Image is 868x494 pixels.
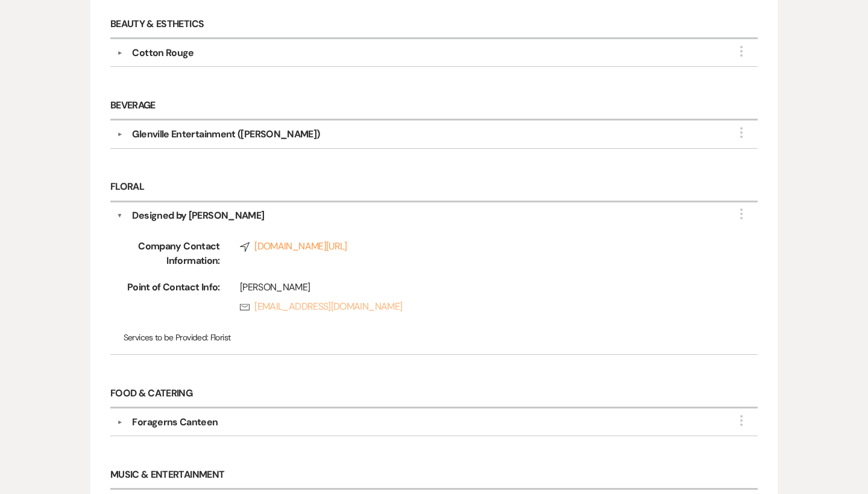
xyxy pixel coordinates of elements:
[132,415,218,430] div: Foragerns Canteen
[110,92,758,120] h6: Beverage
[110,11,758,39] h6: Beauty & Esthetics
[124,331,745,344] p: Florist
[112,131,127,137] button: ▼
[124,280,220,319] span: Point of Contact Info:
[240,239,720,254] a: [DOMAIN_NAME][URL]
[124,332,209,343] span: Services to be Provided:
[124,239,220,268] span: Company Contact Information:
[112,50,127,56] button: ▼
[110,461,758,490] h6: Music & Entertainment
[110,380,758,408] h6: Food & Catering
[110,174,758,202] h6: Floral
[132,208,264,223] div: Designed by [PERSON_NAME]
[132,127,319,142] div: Glenville Entertainment ([PERSON_NAME])
[240,280,720,295] div: [PERSON_NAME]
[132,46,193,60] div: Cotton Rouge
[117,208,123,223] button: ▼
[240,299,720,314] a: [EMAIL_ADDRESS][DOMAIN_NAME]
[112,419,127,425] button: ▼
